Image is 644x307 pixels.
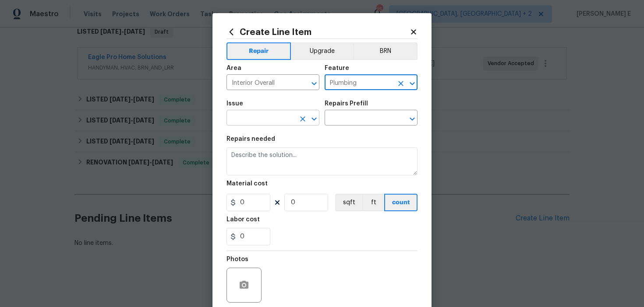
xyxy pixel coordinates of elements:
[226,101,243,107] h5: Issue
[226,136,275,142] h5: Repairs needed
[308,113,320,125] button: Open
[291,42,354,60] button: Upgrade
[406,77,418,90] button: Open
[226,27,410,37] h2: Create Line Item
[226,216,260,223] h5: Labor cost
[226,42,291,60] button: Repair
[395,77,407,90] button: Clear
[406,113,418,125] button: Open
[335,194,362,211] button: sqft
[384,194,418,211] button: count
[226,256,248,262] h5: Photos
[353,42,418,60] button: BRN
[325,65,349,71] h5: Feature
[297,113,309,125] button: Clear
[325,101,368,107] h5: Repairs Prefill
[362,194,384,211] button: ft
[308,77,320,90] button: Open
[226,181,268,187] h5: Material cost
[226,65,241,71] h5: Area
